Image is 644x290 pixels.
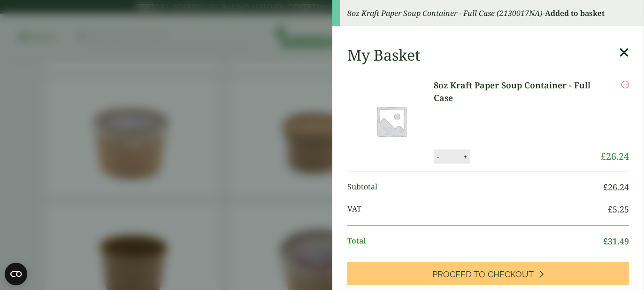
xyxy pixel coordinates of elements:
bdi: 26.24 [601,150,629,163]
span: £ [601,150,606,163]
span: Total [347,235,603,248]
button: - [434,153,442,161]
span: £ [603,181,608,193]
a: 8oz Kraft Paper Soup Container - Full Case [434,79,601,104]
a: Proceed to Checkout [347,262,629,285]
strong: Added to basket [545,8,605,18]
span: £ [603,235,608,247]
button: Open CMP widget [5,263,27,285]
span: VAT [347,203,608,216]
img: Placeholder [349,79,434,164]
bdi: 31.49 [603,235,629,247]
bdi: 26.24 [603,181,629,193]
span: Subtotal [347,181,603,194]
h2: My Basket [347,46,420,64]
em: 8oz Kraft Paper Soup Container - Full Case (2130017NA) [347,8,543,18]
a: Remove this item [621,79,629,90]
span: £ [608,204,613,215]
span: Proceed to Checkout [433,269,534,280]
bdi: 5.25 [608,204,629,215]
button: + [460,153,470,161]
